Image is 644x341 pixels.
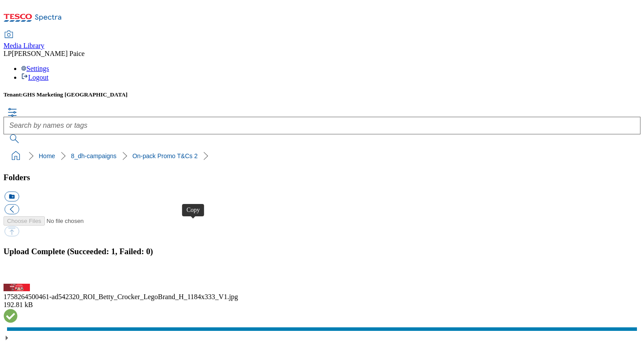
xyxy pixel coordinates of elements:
a: Settings [21,65,49,72]
span: [PERSON_NAME] Paice [12,50,85,57]
a: Home [39,152,55,159]
a: Media Library [4,31,44,50]
span: GHS Marketing [GEOGRAPHIC_DATA] [23,91,128,98]
h3: Upload Complete (Succeeded: 1, Failed: 0) [4,247,640,256]
div: 192.81 kB [4,301,640,309]
span: Media Library [4,42,44,49]
a: Logout [21,74,48,81]
input: Search by names or tags [4,117,640,134]
a: 8_dh-campaigns [71,152,117,159]
nav: breadcrumb [4,148,640,164]
img: preview [4,284,30,291]
h5: Tenant: [4,91,640,98]
div: 1758264500461-ad542320_ROI_Betty_Crocker_LegoBrand_H_1184x333_V1.jpg [4,293,640,301]
a: On-pack Promo T&Cs 2 [132,152,198,159]
h3: Folders [4,173,640,182]
span: LP [4,50,12,57]
a: home [9,149,23,163]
